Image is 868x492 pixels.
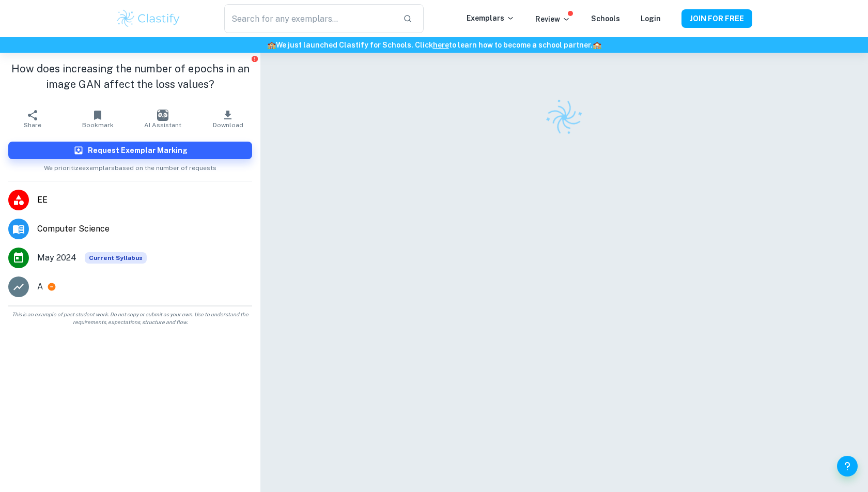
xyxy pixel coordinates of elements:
a: Schools [591,14,620,23]
span: 🏫 [267,41,276,49]
span: AI Assistant [144,121,181,129]
span: Download [213,121,243,129]
button: AI Assistant [130,104,195,133]
img: AI Assistant [157,110,168,121]
span: Current Syllabus [85,252,147,264]
input: Search for any exemplars... [224,4,395,33]
img: Clastify logo [539,93,589,142]
h6: We just launched Clastify for Schools. Click to learn how to become a school partner. [2,39,866,51]
button: Request Exemplar Marking [8,142,252,159]
h1: How does increasing the number of epochs in an image GAN affect the loss values? [8,61,252,92]
button: Help and Feedback [837,456,858,476]
span: Bookmark [82,121,114,129]
span: May 2024 [37,252,76,264]
button: JOIN FOR FREE [681,9,752,28]
button: Report issue [251,55,258,63]
span: We prioritize exemplars based on the number of requests [44,159,216,173]
img: Clastify logo [116,8,181,29]
p: Exemplars [467,12,515,24]
span: 🏫 [593,41,601,49]
span: EE [37,194,252,206]
span: Computer Science [37,223,252,235]
h6: Request Exemplar Marking [88,145,188,156]
span: This is an example of past student work. Do not copy or submit as your own. Use to understand the... [4,311,256,326]
span: Share [24,121,41,129]
div: This exemplar is based on the current syllabus. Feel free to refer to it for inspiration/ideas wh... [85,252,147,264]
button: Download [195,104,260,133]
button: Bookmark [65,104,130,133]
a: here [433,41,449,49]
p: Review [535,13,570,25]
p: A [37,281,43,293]
a: Login [641,14,661,23]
